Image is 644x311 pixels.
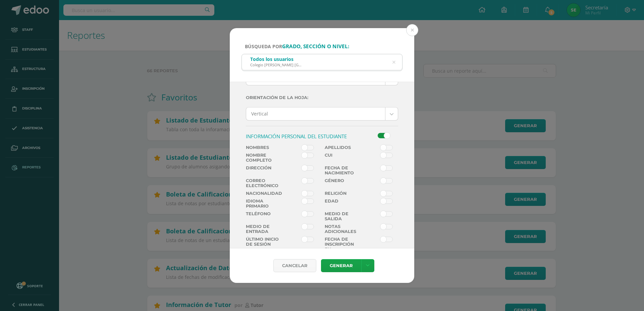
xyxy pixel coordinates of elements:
[243,237,283,257] label: Último inicio de sesión
[322,165,362,175] label: Fecha de Nacimiento
[242,54,402,71] input: ej. Primero primaria, etc.
[322,211,362,221] label: Medio de Salida
[243,191,283,196] label: Nacionalidad
[322,224,362,234] label: Notas adicionales
[273,259,316,272] div: Cancelar
[250,62,302,67] div: Colegio [PERSON_NAME] [GEOGRAPHIC_DATA] Zona 16
[321,259,361,272] a: Generar
[250,56,302,62] div: Todos los usuarios
[243,178,283,188] label: Correo electrónico
[243,145,283,150] label: Nombres
[322,199,362,209] label: Edad
[245,43,349,50] span: Búsqueda por
[243,211,283,221] label: Teléfono
[246,133,359,140] h3: Información Personal del Estudiante
[322,178,362,188] label: Género
[246,107,398,120] a: Vertical
[406,24,418,36] button: Close (Esc)
[322,191,362,196] label: Religión
[322,237,362,257] label: Fecha de inscripción en [GEOGRAPHIC_DATA]
[246,91,398,104] label: Orientación de la hoja:
[243,199,283,209] label: Idioma Primario
[251,107,380,120] span: Vertical
[322,145,362,150] label: Apellidos
[243,224,283,234] label: Medio de Entrada
[243,153,283,163] label: Nombre Completo
[282,43,349,50] strong: grado, sección o nivel:
[243,165,283,175] label: Dirección
[322,153,362,163] label: CUI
